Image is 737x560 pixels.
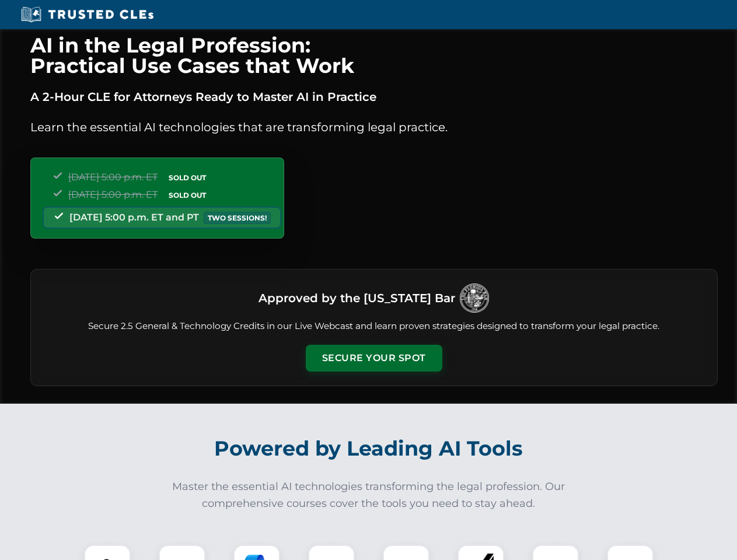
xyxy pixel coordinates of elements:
p: Learn the essential AI technologies that are transforming legal practice. [30,118,718,136]
h3: Approved by the [US_STATE] Bar [259,288,455,309]
h2: Powered by Leading AI Tools [46,428,692,469]
span: SOLD OUT [165,189,210,201]
button: Secure Your Spot [306,345,442,372]
img: Trusted CLEs [18,6,157,23]
p: Master the essential AI technologies transforming the legal profession. Our comprehensive courses... [165,478,573,512]
span: SOLD OUT [165,171,210,184]
span: [DATE] 5:00 p.m. ET [68,189,158,200]
p: A 2-Hour CLE for Attorneys Ready to Master AI in Practice [30,87,718,106]
img: Logo [460,283,489,313]
p: Secure 2.5 General & Technology Credits in our Live Webcast and learn proven strategies designed ... [45,320,703,333]
h1: AI in the Legal Profession: Practical Use Cases that Work [30,35,718,76]
span: [DATE] 5:00 p.m. ET [68,171,158,183]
